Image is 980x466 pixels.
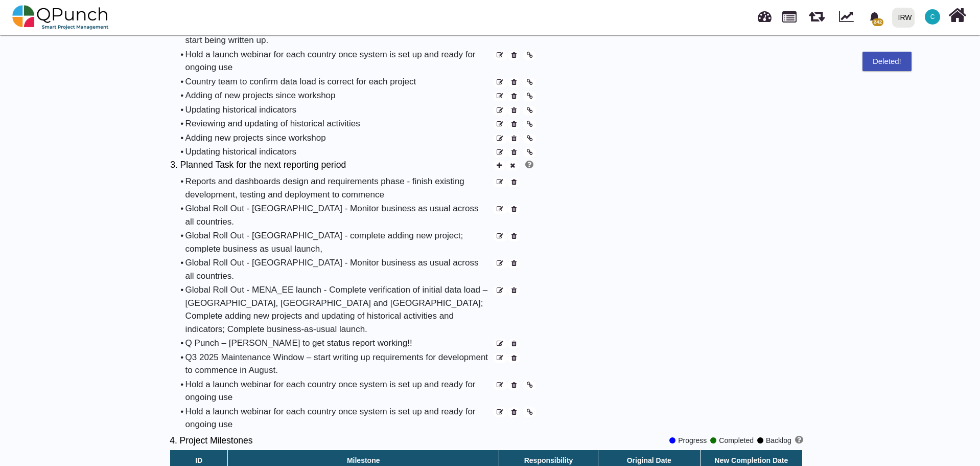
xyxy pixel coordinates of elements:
[185,103,492,117] div: Updating historical indicators
[791,435,803,446] a: Help
[185,351,492,377] div: Q3 2025 Maintenance Window – start writing up requirements for development to commence in August.
[170,435,252,446] h5: 4. Project Milestones
[12,2,109,33] img: qpunch-sp.fa6292f.png
[758,6,772,21] span: Dashboard
[180,351,492,377] div: •
[919,1,946,33] a: C
[862,52,912,71] div: Deleted!
[180,48,492,74] div: •
[180,175,492,201] div: •
[180,283,492,336] div: •
[869,12,880,23] svg: bell fill
[185,202,492,228] div: Global Roll Out - [GEOGRAPHIC_DATA] - Monitor business as usual across all countries.
[866,8,883,26] div: Notification
[185,283,492,336] div: Global Roll Out - MENA_EE launch - Complete verification of initial data load – [GEOGRAPHIC_DATA]...
[180,229,492,255] div: •
[185,131,492,145] div: Adding new projects since workshop
[180,202,492,228] div: •
[185,48,492,74] div: Hold a launch webinar for each country once system is set up and ready for ongoing use
[185,256,492,282] div: Global Roll Out - [GEOGRAPHIC_DATA] - Monitor business as usual across all countries.
[185,337,492,350] div: Q Punch – [PERSON_NAME] to get status report working!!
[185,175,492,201] div: Reports and dashboards design and requirements phase - finish existing development, testing and d...
[185,89,492,102] div: Adding of new projects since workshop
[809,5,825,22] span: Releases
[185,145,492,159] div: Updating historical indicators
[888,1,919,34] a: IRW
[185,405,492,431] div: Hold a launch webinar for each country once system is set up and ready for ongoing use
[170,160,492,170] h5: 3. Planned Task for the next reporting period
[180,337,492,350] div: •
[872,18,883,26] span: 242
[180,256,492,282] div: •
[863,1,888,33] a: bell fill242
[180,145,492,159] div: •
[180,89,492,102] div: •
[185,75,492,88] div: Country team to confirm data load is correct for each project
[180,378,492,404] div: •
[180,103,492,117] div: •
[669,432,803,450] div: Progress Completed Backlog
[782,7,797,23] span: Projects
[180,405,492,431] div: •
[180,131,492,145] div: •
[180,117,492,130] div: •
[180,75,492,88] div: •
[930,14,935,20] span: C
[185,229,492,255] div: Global Roll Out - [GEOGRAPHIC_DATA] - complete adding new project; complete business as usual lau...
[948,6,966,25] i: Home
[925,9,940,25] span: Clairebt
[834,1,863,34] div: Dynamic Report
[522,160,533,170] a: Help
[185,378,492,404] div: Hold a launch webinar for each country once system is set up and ready for ongoing use
[185,117,492,130] div: Reviewing and updating of historical activities
[898,9,912,27] div: IRW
